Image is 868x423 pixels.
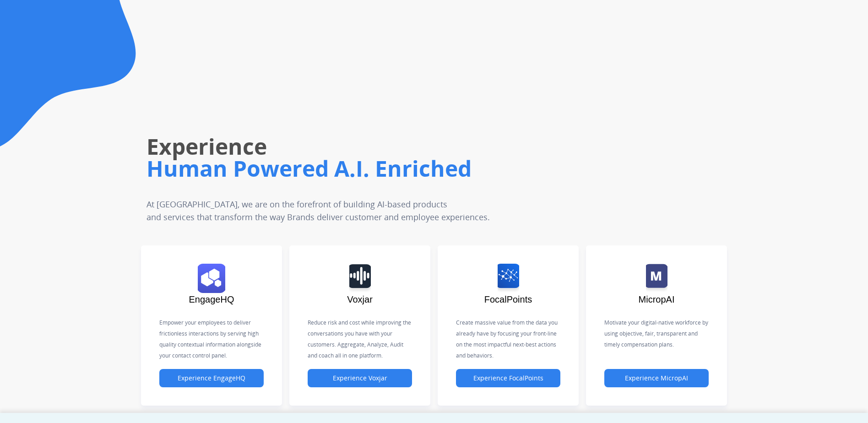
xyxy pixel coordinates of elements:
button: Experience FocalPoints [456,369,560,387]
img: logo [349,264,371,293]
h1: Experience [146,132,613,161]
img: logo [498,264,519,293]
p: Create massive value from the data you already have by focusing your front-line on the most impac... [456,317,560,361]
button: Experience MicropAI [604,369,709,387]
button: Experience EngageHQ [159,369,264,387]
img: logo [198,264,225,293]
img: logo [646,264,667,293]
a: Experience Voxjar [308,374,412,382]
p: Empower your employees to deliver frictionless interactions by serving high quality contextual in... [159,317,264,361]
a: Experience EngageHQ [159,374,264,382]
span: EngageHQ [189,294,234,304]
p: Motivate your digital-native workforce by using objective, fair, transparent and timely compensat... [604,317,709,350]
button: Experience Voxjar [308,369,412,387]
a: Experience FocalPoints [456,374,560,382]
span: FocalPoints [484,294,532,304]
p: At [GEOGRAPHIC_DATA], we are on the forefront of building AI-based products and services that tra... [146,198,554,223]
span: Voxjar [347,294,373,304]
h1: Human Powered A.I. Enriched [146,154,613,183]
span: MicropAI [639,294,675,304]
p: Reduce risk and cost while improving the conversations you have with your customers. Aggregate, A... [308,317,412,361]
a: Experience MicropAI [604,374,709,382]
